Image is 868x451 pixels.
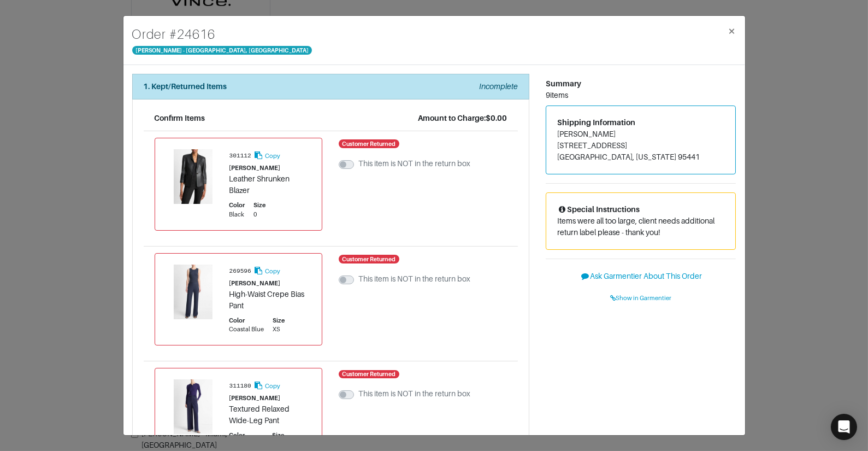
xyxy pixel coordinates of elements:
[253,149,281,162] button: Copy
[229,165,281,171] small: [PERSON_NAME]
[229,325,264,334] div: Coastal Blue
[557,215,725,238] p: Items were all too large, client needs additional return label please - thank you!
[273,316,285,325] div: Size
[254,201,266,210] div: Size
[557,128,725,163] address: [PERSON_NAME] [STREET_ADDRESS] [GEOGRAPHIC_DATA], [US_STATE] 95441
[479,82,518,91] em: Incomplete
[557,205,640,214] span: Special Instructions
[229,316,264,325] div: Color
[273,325,285,334] div: XS
[166,379,221,434] img: Product
[253,265,281,277] button: Copy
[339,255,399,263] span: Customer Returned
[831,414,857,440] div: Open Intercom Messenger
[358,158,470,169] label: This item is NOT in the return box
[418,113,507,124] div: Amount to Charge: $0.00
[265,153,280,159] small: Copy
[546,268,736,285] button: Ask Garmentier About This Order
[166,265,221,319] img: Product
[265,268,280,274] small: Copy
[229,395,281,401] small: [PERSON_NAME]
[358,388,470,400] label: This item is NOT in the return box
[229,201,245,210] div: Color
[254,210,266,219] div: 0
[229,280,281,286] small: [PERSON_NAME]
[229,268,251,274] small: 269596
[546,289,736,306] a: Show in Garmentier
[546,78,736,90] div: Summary
[358,273,470,285] label: This item is NOT in the return box
[557,118,635,127] span: Shipping Information
[132,46,312,55] span: [PERSON_NAME] - [GEOGRAPHIC_DATA], [GEOGRAPHIC_DATA]
[229,210,245,219] div: Black
[229,289,311,312] div: High-Waist Crepe Bias Pant
[166,149,221,204] img: Product
[229,431,264,440] div: Color
[132,25,312,44] h4: Order # 24616
[546,90,736,101] div: 9 items
[155,113,205,124] div: Confirm Items
[229,383,251,389] small: 311180
[229,153,251,159] small: 301112
[339,139,399,148] span: Customer Returned
[253,379,281,392] button: Copy
[273,431,285,440] div: Size
[719,16,745,46] button: Close
[728,24,736,38] span: ×
[229,403,311,426] div: Textured Relaxed Wide-Leg Pant
[610,295,671,301] span: Show in Garmentier
[265,383,280,389] small: Copy
[144,82,227,91] strong: 1. Kept/Returned Items
[229,173,311,196] div: Leather Shrunken Blazer
[339,370,399,379] span: Customer Returned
